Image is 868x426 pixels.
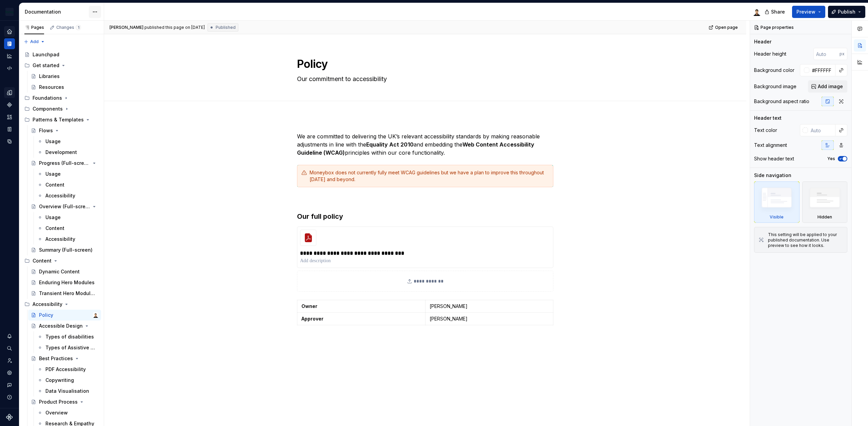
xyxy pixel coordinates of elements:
[93,312,98,318] img: Derek
[216,25,236,30] span: Published
[754,38,771,45] div: Header
[4,38,15,49] a: Documentation
[301,316,323,322] strong: Approver
[4,343,15,354] button: Search ⌘K
[808,80,847,93] button: Add image
[296,74,552,84] textarea: Our commitment to accessibility
[45,377,74,384] div: Copywriting
[802,181,848,223] div: Hidden
[35,169,101,179] a: Usage
[35,331,101,342] a: Types of disabilities
[754,98,809,105] div: Background aspect ratio
[33,105,63,112] div: Components
[45,236,75,243] div: Accessibility
[297,132,553,157] p: We are committed to delivering the UK’s relevant accessibility standards by making reasonable adj...
[792,6,825,18] button: Preview
[4,26,15,37] a: Home
[828,6,865,18] button: Publish
[39,160,90,167] div: Progress (Full-screen)
[45,225,64,232] div: Content
[840,51,845,57] p: px
[39,73,60,80] div: Libraries
[22,93,101,103] div: Foundations
[28,125,101,136] a: Flows
[76,25,81,30] span: 1
[39,399,78,405] div: Product Process
[430,315,549,322] p: [PERSON_NAME]
[28,82,101,93] a: Resources
[754,181,800,223] div: Visible
[39,279,95,286] div: Enduring Hero Modules
[35,223,101,234] a: Content
[45,333,94,340] div: Types of disabilities
[754,51,786,57] div: Header height
[796,8,815,15] span: Preview
[770,214,784,220] div: Visible
[35,364,101,375] a: PDF Accessibility
[4,367,15,378] a: Settings
[754,172,791,179] div: Side navigation
[22,49,101,60] a: Launchpad
[24,25,44,30] div: Pages
[39,355,73,362] div: Best Practices
[809,64,835,76] input: Auto
[310,169,549,183] div: Moneybox does not currently fully meet WCAG guidelines but we have a plan to improve this through...
[768,232,843,248] div: This setting will be applied to your published documentation. Use preview to see how it looks.
[28,310,101,321] a: PolicyDerek
[5,8,14,16] img: c17557e8-ebdc-49e2-ab9e-7487adcf6d53.png
[818,83,843,90] span: Add image
[754,67,794,74] div: Background color
[45,366,86,373] div: PDF Accessibility
[45,149,77,156] div: Development
[6,414,13,421] svg: Supernova Logo
[35,386,101,396] a: Data Visualisation
[754,142,787,149] div: Text alignment
[771,8,785,15] span: Share
[33,301,62,308] div: Accessibility
[22,103,101,114] div: Components
[28,288,101,299] a: Transient Hero Modules
[761,6,789,18] button: Share
[39,84,64,91] div: Resources
[39,247,93,253] div: Summary (Full-screen)
[4,380,15,390] button: Contact support
[813,48,840,60] input: Auto
[39,323,83,329] div: Accessible Design
[33,62,59,69] div: Get started
[296,56,552,72] textarea: Policy
[4,355,15,366] div: Invite team
[366,141,414,148] strong: Equality Act 2010
[754,155,794,162] div: Show header text
[754,115,782,121] div: Header text
[39,290,95,297] div: Transient Hero Modules
[35,212,101,223] a: Usage
[144,25,205,30] div: published this page on [DATE]
[4,63,15,74] a: Code automation
[4,124,15,135] a: Storybook stories
[39,312,53,318] div: Policy
[45,388,89,394] div: Data Visualisation
[39,127,53,134] div: Flows
[25,8,89,15] div: Documentation
[754,83,796,90] div: Background image
[827,156,835,161] label: Yes
[28,266,101,277] a: Dynamic Content
[45,409,68,416] div: Overview
[35,147,101,158] a: Development
[22,255,101,266] div: Content
[35,375,101,386] a: Copywriting
[4,51,15,61] a: Analytics
[35,407,101,418] a: Overview
[4,87,15,98] a: Design tokens
[28,353,101,364] a: Best Practices
[22,114,101,125] div: Patterns & Templates
[430,303,549,310] p: [PERSON_NAME]
[45,214,61,221] div: Usage
[4,136,15,147] a: Data sources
